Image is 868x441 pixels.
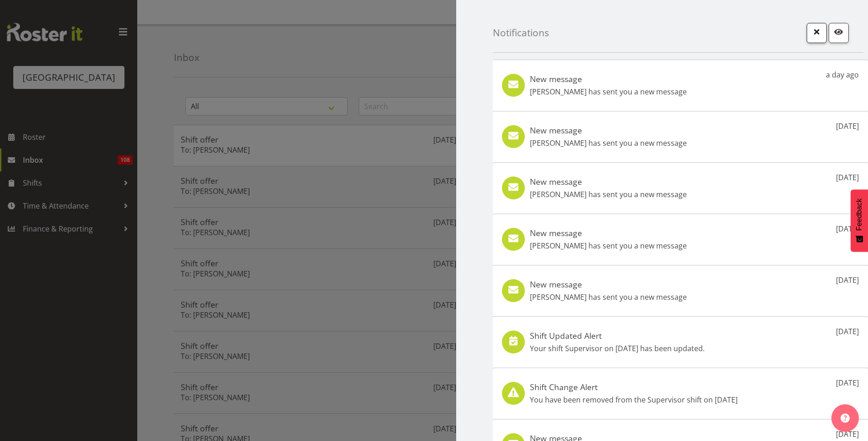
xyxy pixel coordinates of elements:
[530,228,687,238] h5: New message
[530,125,687,135] h5: New message
[530,394,738,405] p: You have been removed from the Supervisor shift on [DATE]
[530,74,687,84] h5: New message
[829,23,849,43] button: Mark as read
[836,275,859,286] p: [DATE]
[836,121,859,132] p: [DATE]
[530,138,687,149] p: [PERSON_NAME] has sent you a new message
[530,292,687,303] p: [PERSON_NAME] has sent you a new message
[807,23,827,43] button: Close
[530,279,687,289] h5: New message
[836,429,859,440] p: [DATE]
[530,86,687,97] p: [PERSON_NAME] has sent you a new message
[851,189,868,252] button: Feedback - Show survey
[530,189,687,200] p: [PERSON_NAME] has sent you a new message
[855,198,863,231] span: Feedback
[836,172,859,183] p: [DATE]
[530,382,738,392] h5: Shift Change Alert
[836,326,859,337] p: [DATE]
[841,413,850,423] img: help-xxl-2.png
[530,331,705,341] h5: Shift Updated Alert
[826,69,859,80] p: a day ago
[836,223,859,234] p: [DATE]
[493,28,549,38] h4: Notifications
[530,343,705,354] p: Your shift Supervisor on [DATE] has been updated.
[530,240,687,251] p: [PERSON_NAME] has sent you a new message
[836,377,859,388] p: [DATE]
[530,176,687,187] h5: New message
